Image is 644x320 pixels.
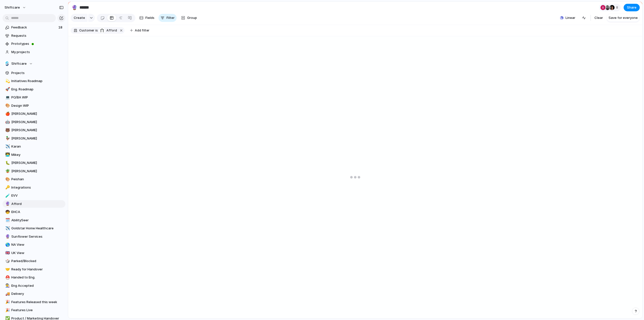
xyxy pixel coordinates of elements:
a: ⛑️Handed to Eng. [3,274,65,281]
div: ✈️Karan [3,143,65,150]
span: Karan [11,144,64,149]
span: [PERSON_NAME] [11,136,64,141]
span: Handed to Eng. [11,275,64,280]
a: 🍎[PERSON_NAME] [3,110,65,118]
button: 🐛 [5,160,10,165]
div: 👨‍🏭 [5,283,9,289]
a: 🎨Peishan [3,175,65,183]
button: 🚚 [5,291,10,296]
div: 🍎 [5,111,9,117]
span: Clear [594,15,603,20]
div: 🌎 [5,242,9,248]
button: Afford [98,28,118,33]
span: is [95,28,98,33]
a: Prototypes [3,40,65,48]
div: 🎨 [5,176,9,182]
button: Filter [158,14,177,22]
button: Group [179,14,199,22]
a: 🎉Features Released this week [3,298,65,306]
span: Feedback [11,25,57,30]
span: Afford [11,201,64,206]
span: Features Released this week [11,300,64,305]
span: Linear [566,15,575,20]
span: EVV [11,193,64,198]
button: 💻 [5,95,10,100]
a: 🔮Sunflower Services [3,233,65,240]
span: Save for everyone [609,15,638,20]
button: 👨‍💻 [5,152,10,157]
span: Prototypes [11,41,64,46]
button: 🌎 [5,242,10,247]
div: ✈️ [5,226,9,231]
div: 🗓️ [5,217,9,223]
span: [PERSON_NAME] [11,111,64,116]
a: 🦆[PERSON_NAME] [3,135,65,142]
div: 🔮Afford [3,200,65,208]
span: AbilitySeer [11,218,64,223]
span: Ready for Handover [11,267,64,272]
span: Sunflower Services [11,234,64,239]
button: 🎉 [5,308,10,313]
div: 💻 [5,95,9,100]
div: 🤝 [5,266,9,272]
a: 💫Initiatives Roadmap [3,77,65,85]
div: 🇬🇧UK View [3,249,65,257]
a: My projects [3,48,65,56]
button: 🍎 [5,111,10,116]
span: Filter [167,15,175,20]
button: 🐻 [5,128,10,133]
div: 💫 [5,78,9,84]
a: 🚚Delivery [3,290,65,298]
div: 🎲 [5,258,9,264]
a: 🪴[PERSON_NAME] [3,167,65,175]
div: 🇬🇧 [5,250,9,256]
span: Design WIP [11,103,64,108]
div: 🔮 [5,234,9,239]
button: 🔮 [5,201,10,206]
a: 👨‍💻Mikey [3,151,65,159]
div: 🔑 [5,185,9,190]
div: 🔮 [5,201,9,207]
span: [PERSON_NAME] [11,160,64,165]
a: 🐻[PERSON_NAME] [3,126,65,134]
span: 8 [616,5,620,10]
button: 🪴 [5,169,10,174]
button: Save for everyone [607,14,640,22]
span: [PERSON_NAME] [11,120,64,125]
a: 👨‍🏭Eng Accepted [3,282,65,290]
a: ✈️Goldstar Home Healthcare [3,225,65,232]
div: 🧪 [5,193,9,199]
span: Eng. Roadmap [11,87,64,92]
a: 🧒EHCA [3,208,65,216]
div: 🐛[PERSON_NAME] [3,159,65,167]
button: 🔮 [70,4,78,12]
button: Share [624,4,640,11]
button: Fields [137,14,156,22]
span: 18 [58,25,63,30]
span: Create [74,15,85,20]
button: Add filter [127,27,152,34]
a: Feedback18 [3,24,65,31]
span: [PERSON_NAME] [11,128,64,133]
button: 🧪 [5,193,10,198]
span: Goldstar Home Healthcare [11,226,64,231]
span: UK View [11,251,64,256]
span: NA View [11,242,64,247]
div: 🐻 [5,127,9,133]
button: is [94,28,99,33]
div: 🗓️AbilitySeer [3,217,65,224]
a: Projects [3,69,65,77]
div: 🤖 [5,119,9,125]
span: Fields [145,15,154,20]
button: Clear [592,14,605,22]
span: Delivery [11,291,64,296]
button: 🎨 [5,177,10,182]
span: Afford [106,28,117,33]
button: Shiftcare [3,60,65,67]
span: Parked/Blocked [11,259,64,264]
div: ✈️ [5,144,9,150]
